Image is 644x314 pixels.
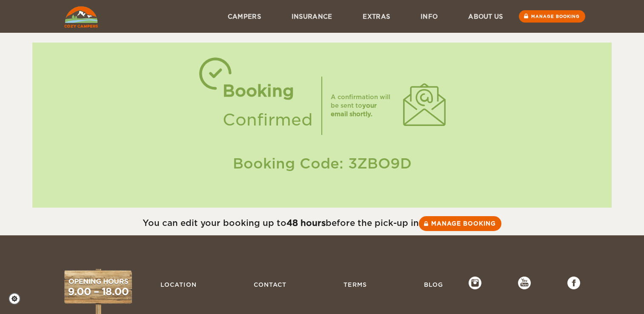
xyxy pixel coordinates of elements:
div: A confirmation will be sent to [331,93,395,118]
a: Terms [339,277,371,293]
a: Manage booking [419,216,501,231]
div: Booking [223,77,313,106]
a: Blog [420,277,447,293]
a: Cookie settings [9,293,26,305]
a: Contact [249,277,291,293]
div: Confirmed [223,106,313,134]
div: Booking Code: 3ZBO9D [41,154,604,174]
a: Location [156,277,201,293]
img: Cozy Campers [64,6,98,28]
strong: 48 hours [286,218,326,228]
a: Manage booking [519,10,585,23]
